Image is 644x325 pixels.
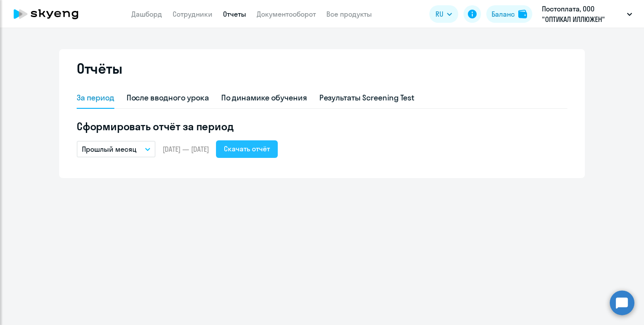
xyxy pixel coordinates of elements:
a: Сотрудники [173,10,212,18]
button: Постоплата, ООО "ОПТИКАЛ ИЛЛЮЖЕН" [538,4,637,25]
p: Постоплата, ООО "ОПТИКАЛ ИЛЛЮЖЕН" [542,4,623,25]
a: Все продукты [326,10,372,18]
div: Скачать отчёт [224,143,270,154]
a: Дашборд [131,10,162,18]
div: За период [77,92,114,104]
button: Скачать отчёт [216,140,278,158]
span: RU [435,9,443,19]
p: Прошлый месяц [82,144,137,154]
a: Документооборот [257,10,316,18]
div: После вводного урока [127,92,209,104]
span: [DATE] — [DATE] [163,144,209,154]
div: Результаты Screening Test [319,92,415,104]
button: RU [429,5,458,23]
button: Прошлый месяц [77,141,156,157]
button: Балансbalance [486,5,532,23]
div: По динамике обучения [221,92,307,104]
h2: Отчёты [77,60,122,77]
h5: Сформировать отчёт за период [77,119,567,133]
div: Баланс [492,9,515,19]
img: balance [518,10,527,18]
a: Отчеты [223,10,246,18]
